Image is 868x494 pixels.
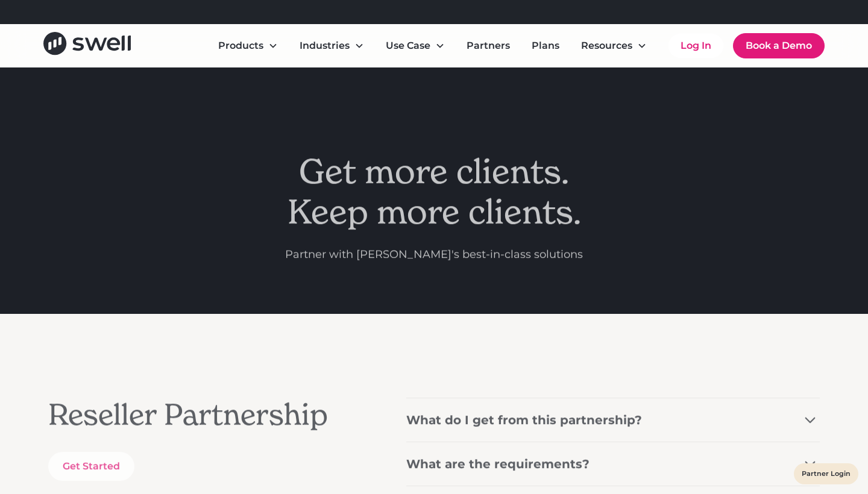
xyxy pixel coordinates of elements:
[285,247,583,263] p: Partner with [PERSON_NAME]'s best-in-class solutions
[386,39,430,53] div: Use Case
[48,452,134,481] a: Get Started
[522,34,569,58] a: Plans
[571,34,656,58] div: Resources
[290,34,374,58] div: Industries
[48,398,358,433] h2: Reseller Partnership
[733,33,825,58] a: Book a Demo
[406,456,590,473] div: What are the requirements?
[668,34,723,58] a: Log In
[376,34,454,58] div: Use Case
[581,39,632,53] div: Resources
[802,466,851,481] a: Partner Login
[209,34,288,58] div: Products
[43,32,131,59] a: home
[218,39,263,53] div: Products
[300,39,350,53] div: Industries
[285,151,583,232] h1: Get more clients. Keep more clients.
[457,34,520,58] a: Partners
[406,412,642,429] div: What do I get from this partnership?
